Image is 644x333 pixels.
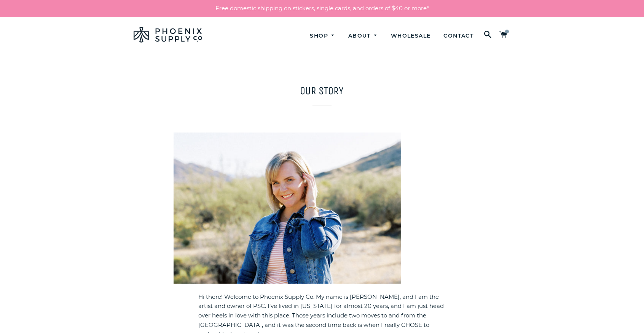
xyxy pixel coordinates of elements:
[134,27,202,43] img: Phoenix Supply Co.
[166,83,478,98] h1: Our Story
[343,26,384,46] a: About
[304,26,341,46] a: Shop
[385,26,437,46] a: Wholesale
[438,26,479,46] a: Contact
[174,133,401,284] img: melissa-balkon-phoenix-supply-co-artist2-600x400.jpg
